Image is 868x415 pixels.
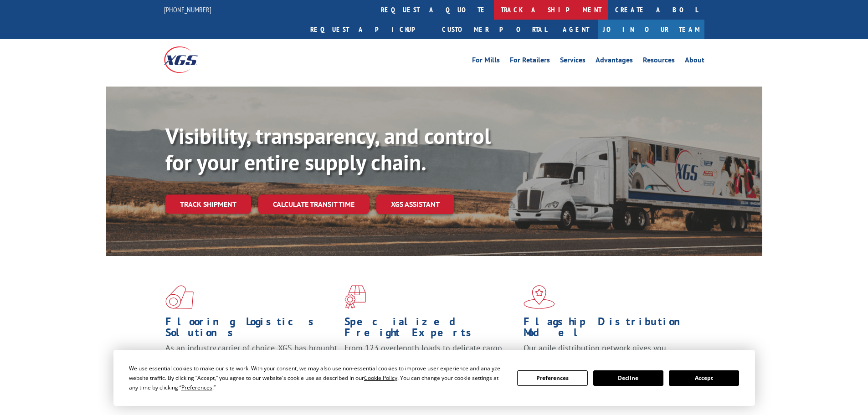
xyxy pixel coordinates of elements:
a: Customer Portal [435,20,554,39]
img: xgs-icon-flagship-distribution-model-red [524,285,555,309]
a: Request a pickup [303,20,435,39]
a: Services [560,56,586,67]
button: Decline [593,370,663,386]
h1: Flagship Distribution Model [524,316,696,343]
a: For Retailers [510,56,550,67]
a: XGS ASSISTANT [376,195,454,214]
span: Our agile distribution network gives you nationwide inventory management on demand. [524,343,691,364]
b: Visibility, transparency, and control for your entire supply chain. [165,122,491,176]
img: xgs-icon-total-supply-chain-intelligence-red [165,285,194,309]
button: Accept [669,370,739,386]
a: Agent [554,20,598,39]
span: As an industry carrier of choice, XGS has brought innovation and dedication to flooring logistics... [165,343,337,375]
span: Cookie Policy [364,374,397,382]
h1: Specialized Freight Experts [344,316,517,343]
a: For Mills [472,56,500,67]
a: Calculate transit time [258,195,369,214]
div: We use essential cookies to make our site work. With your consent, we may also use non-essential ... [129,364,506,392]
a: Resources [643,56,675,67]
button: Preferences [517,370,587,386]
div: Cookie Consent Prompt [113,350,755,406]
a: Join Our Team [598,20,704,39]
span: Preferences [181,384,212,391]
a: [PHONE_NUMBER] [164,5,211,14]
a: About [685,56,704,67]
a: Advantages [596,56,633,67]
p: From 123 overlength loads to delicate cargo, our experienced staff knows the best way to move you... [344,343,517,383]
img: xgs-icon-focused-on-flooring-red [344,285,366,309]
a: Track shipment [165,195,251,214]
h1: Flooring Logistics Solutions [165,316,338,343]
